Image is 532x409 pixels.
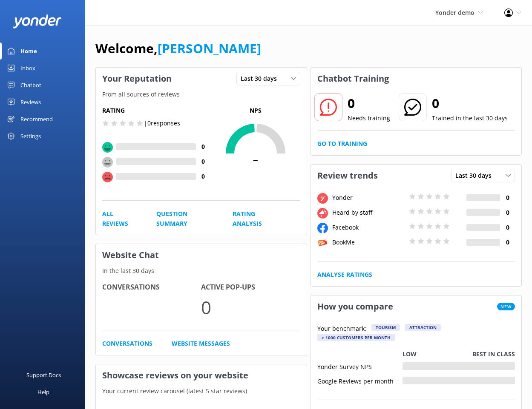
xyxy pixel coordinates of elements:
h4: Active Pop-ups [201,282,300,293]
div: Chatbot [20,77,41,94]
p: 0 [201,293,300,321]
span: - [211,148,300,169]
h3: Review trends [311,165,384,187]
div: Home [20,43,37,60]
h4: 0 [500,223,515,232]
p: Low [403,349,417,359]
div: Yonder Survey NPS [317,362,403,370]
span: Last 30 days [241,74,282,83]
h5: Rating [102,106,211,115]
div: Attraction [405,324,441,331]
p: From all sources of reviews [96,90,307,99]
div: Recommend [20,111,53,128]
p: NPS [211,106,300,115]
h3: Chatbot Training [311,68,395,90]
div: Settings [20,128,41,145]
div: Facebook [330,223,407,232]
h3: How you compare [311,295,400,318]
a: Go to Training [317,139,367,148]
p: Your benchmark: [317,324,366,334]
h2: 0 [432,93,508,114]
img: yonder-white-logo.png [13,14,62,28]
div: Support Docs [26,366,61,383]
div: Help [37,383,49,400]
a: Conversations [102,339,152,348]
div: Google Reviews per month [317,377,403,384]
a: All Reviews [102,209,137,228]
h4: Conversations [102,282,201,293]
p: In the last 30 days [96,266,307,276]
a: Question Summary [156,209,214,228]
p: Best in class [472,349,515,359]
a: [PERSON_NAME] [158,40,261,57]
h4: 0 [500,208,515,217]
span: New [497,303,515,310]
h4: 0 [196,142,211,151]
a: Website Messages [172,339,230,348]
p: Needs training [348,114,390,123]
h1: Welcome, [95,38,261,59]
div: Yonder [330,193,407,202]
h4: 0 [196,157,211,166]
div: Tourism [371,324,400,331]
h4: 0 [500,193,515,202]
div: BookMe [330,238,407,247]
h4: 0 [500,238,515,247]
span: Last 30 days [455,171,497,180]
h2: 0 [348,93,390,114]
div: > 1000 customers per month [317,334,395,341]
a: Analyse Ratings [317,270,372,279]
p: Trained in the last 30 days [432,114,508,123]
div: Inbox [20,60,35,77]
p: Your current review carousel (latest 5 star reviews) [96,386,307,396]
a: Rating Analysis [233,209,281,228]
h3: Website Chat [96,244,307,266]
p: | 0 responses [144,119,180,128]
div: Heard by staff [330,208,407,217]
h3: Your Reputation [96,68,178,90]
h4: 0 [196,172,211,181]
h3: Showcase reviews on your website [96,364,307,386]
span: Yonder demo [435,9,474,17]
div: Reviews [20,94,41,111]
